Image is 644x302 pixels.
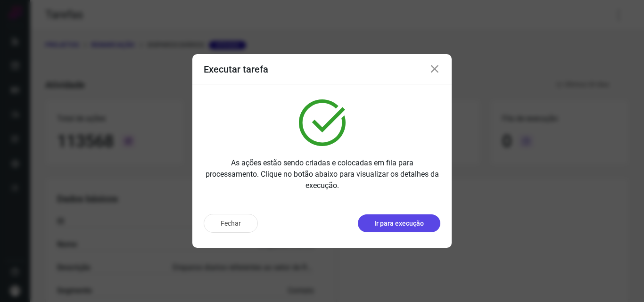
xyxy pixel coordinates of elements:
p: As ações estão sendo criadas e colocadas em fila para processamento. Clique no botão abaixo para ... [204,157,440,191]
p: Ir para execução [374,219,424,229]
h3: Executar tarefa [204,64,268,75]
button: Ir para execução [358,214,440,232]
img: verified.svg [299,99,346,146]
button: Fechar [204,214,258,233]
